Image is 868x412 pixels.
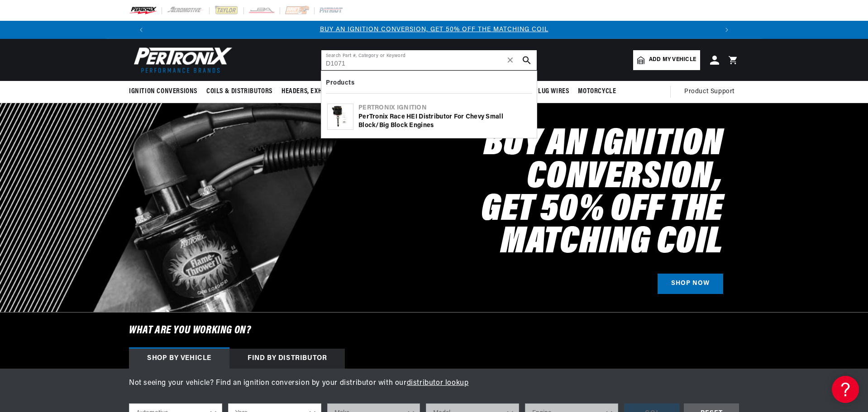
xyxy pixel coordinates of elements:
span: Headers, Exhausts & Components [281,87,387,96]
summary: Coils & Distributors [202,81,277,102]
a: BUY AN IGNITION CONVERSION, GET 50% OFF THE MATCHING COIL [320,26,548,33]
input: Search Part #, Category or Keyword [321,50,537,70]
div: 1 of 3 [150,25,718,35]
a: SHOP NOW [658,274,723,294]
div: PerTronix Race HEI Distributor for Chevy Small Block/Big Block Engines [358,113,531,130]
img: Pertronix [129,44,233,76]
h6: What are you working on? [106,313,762,349]
button: Translation missing: en.sections.announcements.previous_announcement [132,21,150,39]
span: Spark Plug Wires [514,87,569,96]
div: Announcement [150,25,718,35]
summary: Headers, Exhausts & Components [277,81,392,102]
div: Find by Distributor [229,349,345,369]
summary: Ignition Conversions [129,81,202,102]
b: Products [326,80,354,86]
span: Coils & Distributors [206,87,272,96]
summary: Motorcycle [573,81,620,102]
button: search button [517,50,537,70]
div: Pertronix Ignition [358,104,531,113]
button: Translation missing: en.sections.announcements.next_announcement [718,21,736,39]
a: distributor lookup [407,379,469,387]
img: PerTronix Race HEI Distributor for Chevy Small Block/Big Block Engines [328,104,353,129]
span: Product Support [684,87,734,97]
span: Add my vehicle [649,56,696,64]
slideshow-component: Translation missing: en.sections.announcements.announcement_bar [106,21,762,39]
span: Ignition Conversions [129,87,197,96]
h2: Buy an Ignition Conversion, Get 50% off the Matching Coil [336,128,723,259]
div: Shop by vehicle [129,349,229,369]
span: Motorcycle [578,87,616,96]
summary: Product Support [684,81,739,103]
summary: Spark Plug Wires [510,81,574,102]
p: Not seeing your vehicle? Find an ignition conversion by your distributor with our [129,378,739,389]
a: Add my vehicle [633,50,700,70]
